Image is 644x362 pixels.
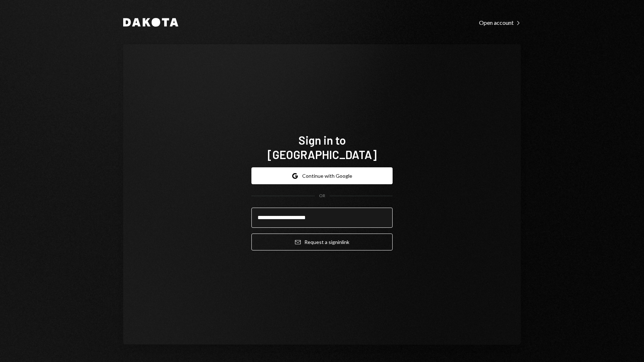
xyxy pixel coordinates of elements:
div: Open account [479,19,521,26]
h1: Sign in to [GEOGRAPHIC_DATA] [251,133,393,162]
a: Open account [479,18,521,26]
div: OR [319,193,325,199]
button: Continue with Google [251,167,393,184]
button: Request a signinlink [251,234,393,250]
